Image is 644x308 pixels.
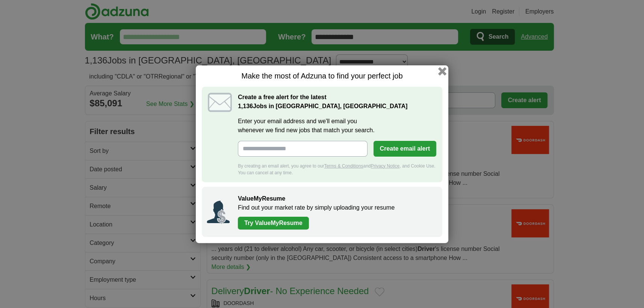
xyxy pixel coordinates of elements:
[238,103,407,109] strong: Jobs in [GEOGRAPHIC_DATA], [GEOGRAPHIC_DATA]
[324,163,363,169] a: Terms & Conditions
[373,141,436,157] button: Create email alert
[238,93,436,111] h2: Create a free alert for the latest
[238,217,309,229] a: Try ValueMyResume
[238,117,436,135] label: Enter your email address and we'll email you whenever we find new jobs that match your search.
[238,102,253,111] span: 1,136
[208,93,232,112] img: icon_email.svg
[371,163,400,169] a: Privacy Notice
[202,71,442,81] h1: Make the most of Adzuna to find your perfect job
[238,203,435,212] p: Find out your market rate by simply uploading your resume
[238,163,436,176] div: By creating an email alert, you agree to our and , and Cookie Use. You can cancel at any time.
[238,194,435,203] h2: ValueMyResume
